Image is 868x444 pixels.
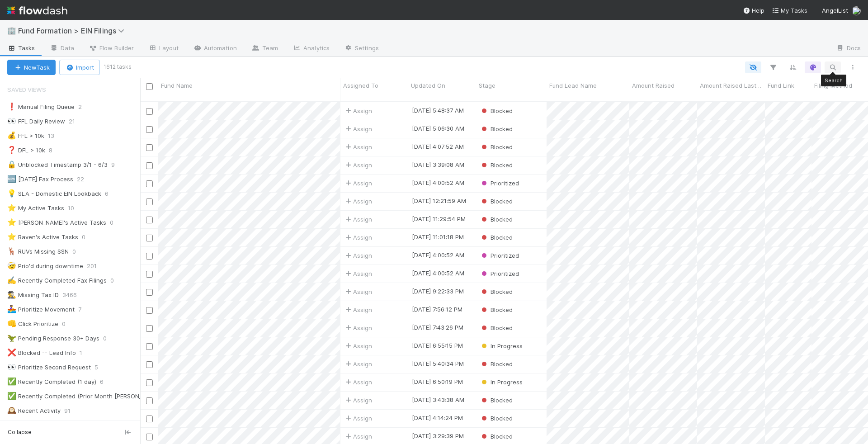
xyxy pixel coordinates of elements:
[480,197,513,206] div: Blocked
[111,159,124,170] span: 9
[344,341,372,350] span: Assign
[412,214,466,223] div: [DATE] 11:29:54 PM
[344,233,372,242] span: Assign
[49,145,61,156] span: 8
[146,343,153,350] input: Toggle Row Selected
[7,175,16,183] span: 🆕
[344,269,372,278] span: Assign
[412,232,464,241] div: [DATE] 11:01:18 PM
[72,246,85,257] span: 0
[7,405,61,416] div: Recent Activity
[7,132,16,139] span: 💰
[7,378,16,385] span: ✅
[7,291,16,298] span: 🕵️‍♂️
[146,307,153,314] input: Toggle Row Selected
[78,304,90,315] span: 7
[412,305,462,314] div: [DATE] 7:56:12 PM
[743,6,764,15] div: Help
[62,289,86,301] span: 3466
[344,124,372,133] div: Assign
[7,146,16,154] span: ❓
[7,60,56,75] button: NewTask
[412,196,466,205] div: [DATE] 12:21:59 AM
[146,325,153,332] input: Toggle Row Selected
[7,145,45,156] div: DFL > 10k
[7,304,75,315] div: Prioritize Movement
[80,347,91,359] span: 1
[480,305,513,314] div: Blocked
[814,81,852,90] span: Filing Method
[344,251,372,260] div: Assign
[7,159,108,170] div: Unblocked Timestamp 3/1 - 6/3
[344,161,372,170] span: Assign
[7,276,16,284] span: ✍️
[344,179,372,188] span: Assign
[7,406,16,414] span: 🕰️
[480,251,519,260] div: Prioritized
[344,396,372,405] div: Assign
[344,359,372,368] div: Assign
[344,142,372,151] span: Assign
[7,349,16,356] span: ❌
[7,130,44,142] div: FFL > 10k
[77,174,93,185] span: 22
[7,117,16,125] span: 👀
[7,231,78,243] div: Raven's Active Tasks
[146,416,153,422] input: Toggle Row Selected
[480,360,513,368] span: Blocked
[81,42,141,56] a: Flow Builder
[480,378,523,387] div: In Progress
[64,405,80,416] span: 91
[7,217,106,228] div: [PERSON_NAME]'s Active Tasks
[411,81,445,90] span: Updated On
[7,3,67,18] img: logo-inverted-e16ddd16eac7371096b0.svg
[7,27,16,34] span: 🏢
[480,414,513,423] div: Blocked
[82,231,94,243] span: 0
[110,275,123,286] span: 0
[146,126,153,133] input: Toggle Row Selected
[7,275,107,286] div: Recently Completed Fax Filings
[7,376,96,387] div: Recently Completed (1 day)
[480,397,513,404] span: Blocked
[186,42,244,56] a: Automation
[7,333,99,344] div: Pending Response 30+ Days
[7,363,16,371] span: 👀
[146,397,153,404] input: Toggle Row Selected
[344,414,372,423] div: Assign
[480,125,513,132] span: Blocked
[480,216,513,223] span: Blocked
[7,101,75,113] div: Manual Filing Queue
[480,415,513,422] span: Blocked
[146,235,153,241] input: Toggle Row Selected
[146,271,153,278] input: Toggle Row Selected
[104,63,132,71] small: 1612 tasks
[412,431,464,440] div: [DATE] 3:29:39 PM
[480,161,513,169] span: Blocked
[412,178,464,187] div: [DATE] 4:00:52 AM
[344,287,372,296] span: Assign
[344,432,372,441] span: Assign
[412,377,463,386] div: [DATE] 6:50:19 PM
[343,81,378,90] span: Assigned To
[146,217,153,223] input: Toggle Row Selected
[7,391,179,402] div: Recently Completed (Prior Month [PERSON_NAME] E-File)
[412,250,464,260] div: [DATE] 4:00:52 AM
[480,341,523,350] div: In Progress
[344,197,372,206] span: Assign
[480,252,519,259] span: Prioritized
[89,43,134,52] span: Flow Builder
[110,217,123,228] span: 0
[8,428,32,436] span: Collapse
[412,341,463,350] div: [DATE] 6:55:15 PM
[7,188,101,199] div: SLA - Domestic EIN Lookback
[285,42,337,56] a: Analytics
[7,320,16,327] span: 👊
[7,392,16,400] span: ✅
